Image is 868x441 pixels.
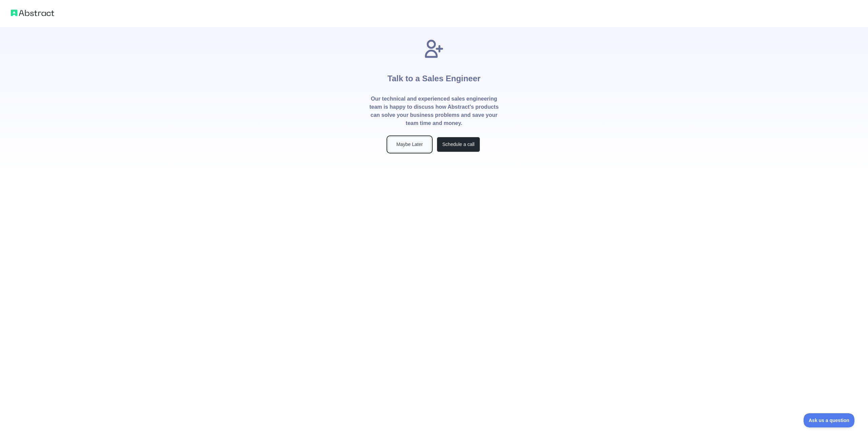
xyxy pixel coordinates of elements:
p: Our technical and experienced sales engineering team is happy to discuss how Abstract's products ... [369,95,499,127]
iframe: Toggle Customer Support [804,413,854,427]
button: Maybe Later [388,137,431,152]
button: Schedule a call [437,137,480,152]
h1: Talk to a Sales Engineer [388,60,480,95]
img: Abstract logo [11,8,54,18]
